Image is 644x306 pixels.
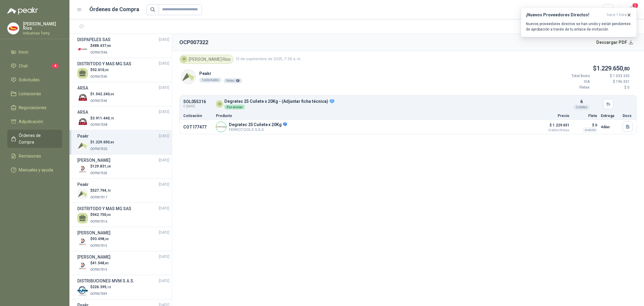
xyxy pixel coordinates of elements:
p: $ [90,116,114,121]
a: Peakr[DATE] Company Logo$1.229.650,80OCP007322 [77,133,169,152]
img: Company Logo [77,189,88,199]
p: $ [90,260,109,266]
p: $ [90,284,111,290]
a: [PERSON_NAME][DATE] Company Logo$93.498,30OCP007315 [77,229,169,249]
p: $ [553,64,630,73]
a: Inicio [7,46,62,58]
span: ,00 [104,68,109,72]
p: $ [90,164,111,169]
span: ,75 [106,189,111,192]
img: Company Logo [77,140,88,151]
button: ¡Nuevos Proveedores Directos!hace 1 hora Nuevos proveedores directos se han unido y están pendien... [521,7,637,37]
a: DISTRIBUCIONES MVM S.A.S.[DATE] Company Logo$226.395,12OCP007309 [77,278,169,297]
span: Manuales y ayuda [19,167,53,173]
span: 942.750 [92,213,111,217]
span: OCP007322 [90,147,107,151]
p: $ 196.331 [593,79,630,85]
h3: ARSA [77,109,88,116]
h3: [PERSON_NAME] [77,229,111,236]
img: Company Logo [77,44,88,54]
span: ,00 [106,213,111,216]
span: ,38 [106,165,111,168]
a: Chat4 [7,60,62,72]
span: ,00 [110,93,114,96]
a: Solicitudes [7,74,62,86]
span: Adjudicación [19,118,43,125]
span: 4 [52,63,59,68]
p: FERROTOOLS S.A.S. [229,127,287,132]
a: Manuales y ayuda [7,164,62,176]
span: 41.548 [92,261,109,265]
span: [DATE] [159,37,169,43]
a: Órdenes de Compra [7,130,62,148]
img: Company Logo [8,23,19,34]
h3: DISTRITODO Y MAS MG SAS [77,205,131,212]
span: 226.395 [92,285,111,289]
a: ARSA[DATE] Company Logo$3.911.440,75OCP007338 [77,109,169,128]
h3: Peakr [77,181,89,188]
h3: [PERSON_NAME] [77,157,111,164]
img: Company Logo [77,116,88,127]
img: Company Logo [77,237,88,248]
span: ,88 [106,44,111,47]
span: OCP007316 [90,220,107,223]
a: Adjudicación [7,116,62,127]
span: ,12 [106,285,111,289]
span: [DATE] [159,158,169,163]
span: 1.542.240 [92,92,114,96]
img: Logo peakr [7,7,38,15]
span: 92.610 [92,68,109,72]
h3: [PERSON_NAME] [77,254,111,260]
p: Degratec 25 Cuñete x 20Kg - (Adjuntar ficha técnica) [224,99,335,104]
span: [DATE] [159,182,169,187]
span: Crédito 30 días [539,129,569,132]
span: ,85 [104,262,109,265]
button: 5 [626,4,637,15]
div: Por enviar [224,105,245,109]
a: DISTRITODO Y MAS MG SAS[DATE] $92.610,00OCP007345 [77,60,169,80]
p: Nuevos proveedores directos se han unido y están pendientes de aprobación a través de tu enlace d... [526,21,632,32]
p: COT177477 [183,125,212,129]
span: OCP007338 [90,123,107,126]
p: Peakr [199,70,242,77]
p: $ [90,43,111,49]
p: Docs [623,114,633,118]
p: SOL055316 [183,99,206,104]
p: 4 días [601,123,619,131]
img: Company Logo [77,285,88,296]
img: Company Logo [77,92,88,103]
h2: OCP007322 [179,38,208,47]
span: Licitaciones [19,90,41,97]
p: Cotización [183,114,212,118]
div: IR [180,56,187,63]
img: Company Logo [181,70,195,84]
h3: Peakr [77,133,89,139]
span: [DATE] [159,254,169,260]
span: [DATE] [159,61,169,67]
p: $ [90,236,109,242]
a: [PERSON_NAME][DATE] Company Logo$41.548,85OCP007310 [77,254,169,273]
p: 6 [580,98,583,105]
span: 93.498 [92,237,109,241]
p: Total Bruto [553,73,590,79]
p: $ 1.033.320 [593,73,630,79]
h3: DISPAPELES SAS [77,36,111,43]
p: Producto [216,114,536,118]
span: [DATE] [159,278,169,284]
p: $ 1.229.651 [539,122,569,132]
p: Precio [539,114,569,118]
p: Entrega [601,114,619,118]
span: [DATE] [159,206,169,211]
span: OCP007320 [90,171,107,175]
img: Company Logo [77,261,88,272]
span: Negociaciones [19,104,46,111]
button: Descargar PDF [593,36,637,48]
span: [DATE] [159,109,169,115]
h3: DISTRITODO Y MAS MG SAS [77,60,131,67]
h3: ARSA [77,85,88,91]
span: C: [DATE] [183,104,206,109]
p: Industrias Tomy [23,31,62,35]
p: Fletes [553,85,590,90]
span: Inicio [19,49,28,55]
p: $ [90,139,114,145]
